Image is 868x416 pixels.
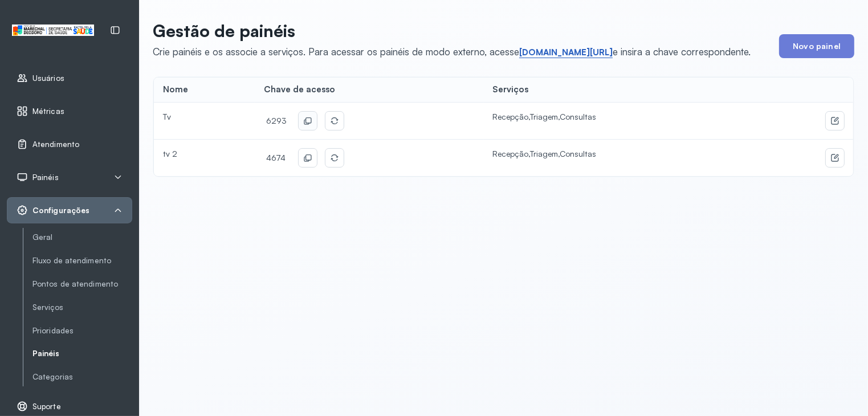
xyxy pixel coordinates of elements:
[17,72,123,84] a: Usuários
[32,303,132,312] a: Serviços
[264,84,474,95] div: Chave de acesso
[264,113,290,128] span: 6293
[32,256,132,266] a: Fluxo de atendimento
[153,46,751,58] span: Crie painéis e os associe a serviços. Para acessar os painéis de modo externo, acesse e insira a ...
[32,326,132,336] a: Prioridades
[163,112,171,121] span: Tv
[560,112,597,121] span: Consultas
[32,206,89,215] span: Configurações
[32,279,132,289] a: Pontos de atendimento
[32,254,132,268] a: Fluxo de atendimento
[32,107,64,116] span: Métricas
[32,370,132,384] a: Categorias
[32,346,132,361] a: Painéis
[32,349,132,358] a: Painéis
[153,21,751,41] p: Gestão de painéis
[32,277,132,291] a: Pontos de atendimento
[519,47,613,58] a: [DOMAIN_NAME][URL]
[32,372,132,382] a: Categorias
[493,149,531,158] span: Recepção,
[531,112,560,121] span: Triagem,
[493,84,759,95] div: Serviços
[163,84,246,95] div: Nome
[32,324,132,338] a: Prioridades
[17,105,123,117] a: Métricas
[493,112,531,121] span: Recepção,
[32,233,132,242] a: Geral
[32,140,79,149] span: Atendimento
[12,25,94,35] img: Logotipo do estabelecimento
[17,138,123,150] a: Atendimento
[32,173,59,182] span: Painéis
[32,74,64,83] span: Usuários
[560,149,597,158] span: Consultas
[531,149,560,158] span: Triagem,
[264,150,290,165] span: 4674
[32,230,132,244] a: Geral
[779,34,854,58] button: Novo painel
[163,149,177,158] span: tv 2
[32,300,132,315] a: Serviços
